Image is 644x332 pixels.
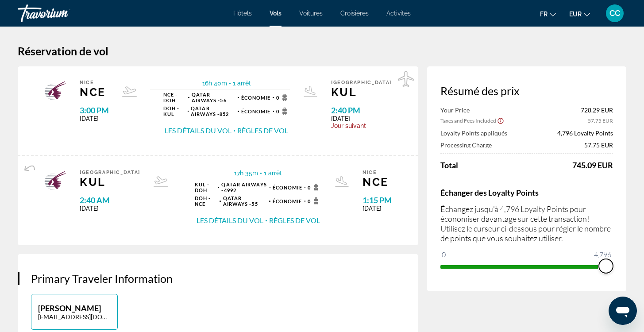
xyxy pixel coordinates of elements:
img: Airline logo [44,170,66,192]
span: 0 [308,197,321,205]
span: 57.75 EUR [584,141,613,149]
button: Change currency [569,8,590,20]
span: Nice [362,170,392,175]
span: Économie [241,108,271,114]
span: EUR [569,11,582,18]
p: [EMAIL_ADDRESS][DOMAIN_NAME] [38,313,111,320]
span: Taxes and Fees Included [440,117,496,124]
span: 0 [308,184,321,191]
span: Qatar Airways - [221,181,266,193]
span: 0 [276,94,290,101]
span: Nice [80,80,109,85]
button: Règles de vol [237,126,288,135]
button: Les détails du vol [165,126,231,135]
span: [GEOGRAPHIC_DATA] [80,170,140,175]
span: 728.29 EUR [581,106,613,116]
span: Jour suivant [331,122,392,129]
span: 0 [440,249,447,260]
button: Règles de vol [269,216,320,225]
span: 2:40 AM [80,195,140,205]
p: [PERSON_NAME] [38,303,111,313]
span: Processing Charge [440,141,492,149]
a: Travorium [18,2,106,25]
iframe: Bouton de lancement de la fenêtre de messagerie [609,297,637,325]
span: fr [540,11,548,18]
span: 4992 [221,181,267,193]
span: 852 [191,105,235,117]
span: DOH - NCE [195,195,217,207]
span: [DATE] [80,115,109,122]
span: 745.09 EUR [572,160,613,170]
span: CC [609,9,620,18]
span: Qatar Airways - [192,92,220,103]
span: KUL [80,175,140,189]
span: 56 [192,92,236,103]
span: 1 arrêt [233,80,251,87]
span: Primary Traveler Information [31,272,173,285]
h1: Réservation de vol [18,44,626,58]
a: Hôtels [233,10,252,17]
span: 3:00 PM [80,105,109,115]
span: Qatar Airways - [191,105,220,117]
span: 4,796 Loyalty Points [557,129,613,137]
span: 57.75 EUR [588,117,613,124]
span: 55 [223,195,267,207]
span: ngx-slider [599,259,613,273]
button: Change language [540,8,556,20]
span: [DATE] [362,205,392,212]
a: Activités [386,10,411,17]
span: NCE - DOH [163,92,186,103]
span: Total [440,160,458,170]
span: KUL - DOH [195,181,216,193]
span: 17h 35m [234,170,258,177]
h4: Échanger des Loyalty Points [440,188,613,197]
p: Échangez jusqu'à 4,796 Loyalty Points pour économiser davantage sur cette transaction! Utilisez l... [440,204,613,243]
button: Show Taxes and Fees breakdown [440,116,504,125]
a: Vols [270,10,282,17]
span: Qatar Airways - [223,195,252,207]
button: User Menu [603,4,626,23]
span: Économie [273,198,302,204]
span: Économie [241,95,271,100]
span: 1:15 PM [362,195,392,205]
span: Loyalty Points appliqués [440,129,507,137]
span: DOH - KUL [163,105,185,117]
h3: Résumé des prix [440,84,613,97]
span: [DATE] [331,115,392,122]
span: Économie [273,185,302,190]
span: [GEOGRAPHIC_DATA] [331,80,392,85]
button: [PERSON_NAME][EMAIL_ADDRESS][DOMAIN_NAME] [31,294,118,330]
ngx-slider: ngx-slider [440,265,613,267]
button: Show Taxes and Fees disclaimer [497,116,504,124]
a: Voitures [299,10,323,17]
span: 2:40 PM [331,105,392,115]
span: 16h 40m [202,80,227,87]
span: KUL [331,85,392,99]
a: Croisières [340,10,369,17]
span: [DATE] [80,205,140,212]
button: Les détails du vol [197,216,263,225]
span: 0 [276,108,290,115]
span: 1 arrêt [264,170,282,177]
span: 4,796 [593,249,613,260]
span: NCE [362,175,392,189]
img: Airline logo [44,80,66,102]
span: Your Price [440,106,470,114]
span: NCE [80,85,109,99]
